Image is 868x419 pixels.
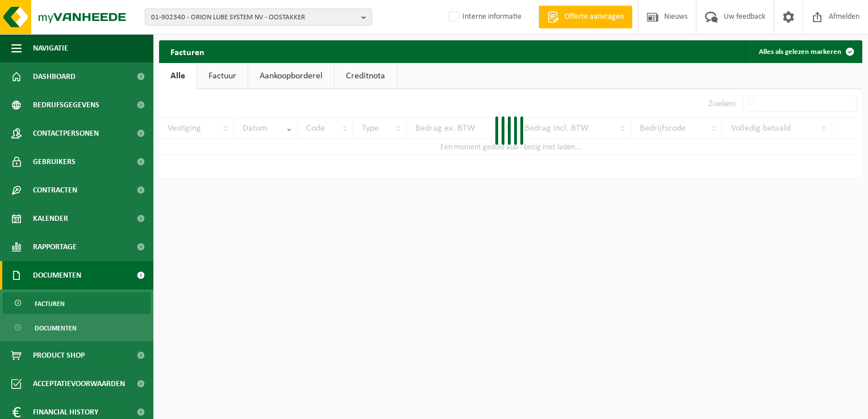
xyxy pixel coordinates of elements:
a: Documenten [3,317,151,338]
a: Alle [159,63,197,89]
a: Facturen [3,292,151,314]
button: Alles als gelezen markeren [750,40,861,63]
span: Bedrijfsgegevens [33,91,99,119]
span: Navigatie [33,34,68,62]
span: Kalender [33,204,68,233]
a: Factuur [197,63,248,89]
span: 01-902340 - ORION LUBE SYSTEM NV - OOSTAKKER [151,9,357,26]
h2: Facturen [159,40,216,62]
span: Contactpersonen [33,119,99,148]
a: Aankoopborderel [248,63,334,89]
span: Offerte aanvragen [562,11,627,23]
span: Dashboard [33,62,76,91]
span: Facturen [35,293,65,315]
span: Documenten [35,317,77,339]
button: 01-902340 - ORION LUBE SYSTEM NV - OOSTAKKER [145,9,372,26]
label: Interne informatie [446,9,521,26]
a: Offerte aanvragen [539,6,632,28]
span: Rapportage [33,233,77,261]
span: Documenten [33,261,81,290]
span: Product Shop [33,341,85,370]
span: Acceptatievoorwaarden [33,370,125,398]
a: Creditnota [335,63,397,89]
span: Contracten [33,176,77,204]
span: Gebruikers [33,148,76,176]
